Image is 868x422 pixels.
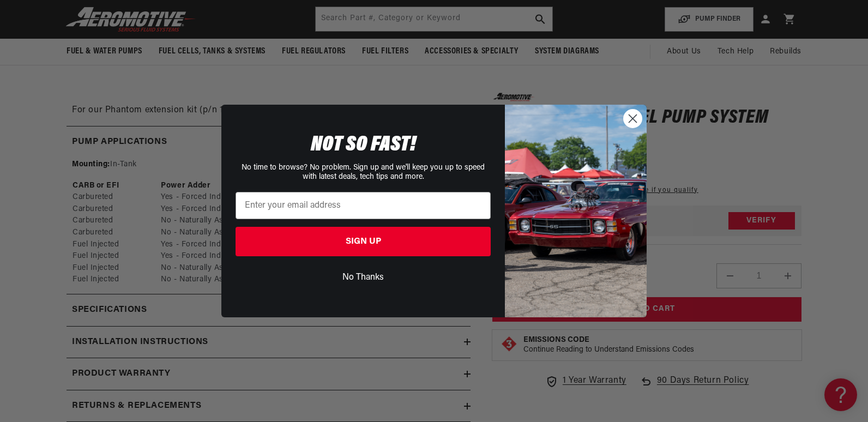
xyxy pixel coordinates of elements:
[236,227,491,256] button: SIGN UP
[311,134,416,156] span: NOT SO FAST!
[242,164,485,181] span: No time to browse? No problem. Sign up and we'll keep you up to speed with latest deals, tech tip...
[236,192,491,219] input: Enter your email address
[505,105,647,317] img: 85cdd541-2605-488b-b08c-a5ee7b438a35.jpeg
[236,267,491,288] button: No Thanks
[623,109,642,128] button: Close dialog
